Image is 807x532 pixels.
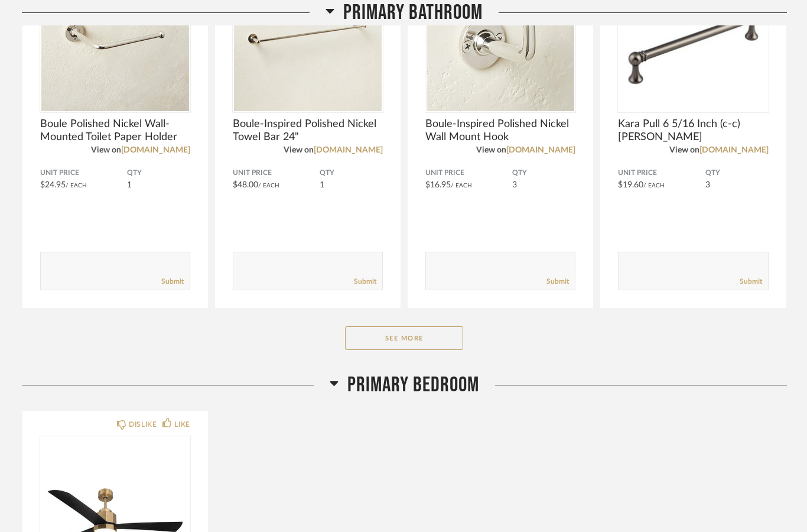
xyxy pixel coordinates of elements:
[233,181,258,189] span: $48.00
[314,146,383,154] a: [DOMAIN_NAME]
[425,181,451,189] span: $16.95
[127,181,132,189] span: 1
[618,168,705,178] span: Unit Price
[699,146,769,154] a: [DOMAIN_NAME]
[258,183,279,189] span: / Each
[425,118,575,144] span: Boule-Inspired Polished Nickel Wall Mount Hook
[284,146,314,154] span: View on
[233,118,383,144] span: Boule-Inspired Polished Nickel Towel Bar 24"
[129,419,157,430] div: DISLIKE
[40,118,190,144] span: Boule Polished Nickel Wall-Mounted Toilet Paper Holder
[127,168,190,178] span: QTY
[618,181,643,189] span: $19.60
[546,277,569,287] a: Submit
[91,146,121,154] span: View on
[618,118,768,144] span: Kara Pull 6 5/16 Inch (c-c) [PERSON_NAME]
[512,181,517,189] span: 3
[354,277,376,287] a: Submit
[512,168,575,178] span: QTY
[233,168,320,178] span: Unit Price
[320,181,324,189] span: 1
[40,181,66,189] span: $24.95
[347,372,479,398] span: Primary Bedroom
[345,326,463,350] button: See More
[451,183,472,189] span: / Each
[705,181,710,189] span: 3
[705,168,769,178] span: QTY
[476,146,506,154] span: View on
[669,146,699,154] span: View on
[506,146,575,154] a: [DOMAIN_NAME]
[121,146,190,154] a: [DOMAIN_NAME]
[740,277,762,287] a: Submit
[174,419,190,430] div: LIKE
[66,183,87,189] span: / Each
[643,183,665,189] span: / Each
[425,168,512,178] span: Unit Price
[320,168,383,178] span: QTY
[161,277,184,287] a: Submit
[40,168,127,178] span: Unit Price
